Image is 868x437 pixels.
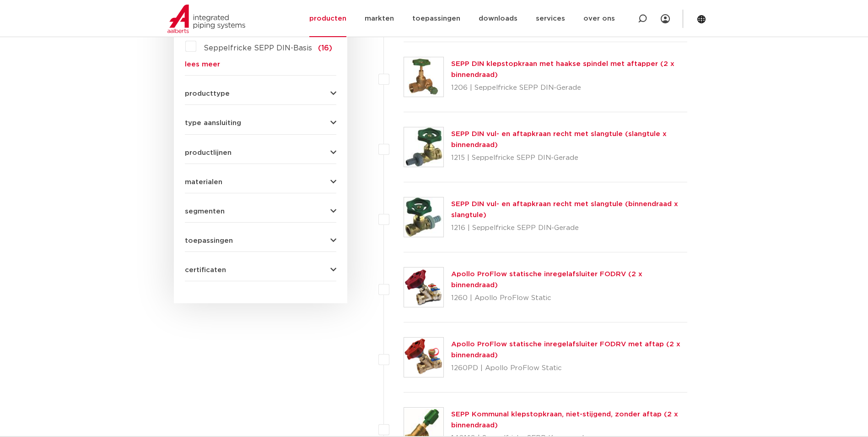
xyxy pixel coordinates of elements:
[451,361,688,376] p: 1260PD | Apollo ProFlow Static
[404,197,443,237] img: Thumbnail for SEPP DIN vul- en aftapkraan recht met slangtule (binnendraad x slangtule)
[451,151,688,165] p: 1215 | Seppelfricke SEPP DIN-Gerade
[185,90,230,97] span: producttype
[185,120,336,126] button: type aansluiting
[451,131,667,148] a: SEPP DIN vul- en aftapkraan recht met slangtule (slangtule x binnendraad)
[204,44,312,52] span: Seppelfricke SEPP DIN-Basis
[185,208,336,215] button: segmenten
[185,120,241,126] span: type aansluiting
[185,267,336,273] button: certificaten
[451,221,688,235] p: 1216 | Seppelfricke SEPP DIN-Gerade
[404,268,443,307] img: Thumbnail for Apollo ProFlow statische inregelafsluiter FODRV (2 x binnendraad)
[185,237,336,244] button: toepassingen
[185,149,336,156] button: productlijnen
[185,267,226,273] span: certificaten
[451,60,674,78] a: SEPP DIN klepstopkraan met haakse spindel met aftapper (2 x binnendraad)
[185,179,336,186] button: materialen
[185,61,336,68] a: lees meer
[451,291,688,306] p: 1260 | Apollo ProFlow Static
[185,208,225,215] span: segmenten
[451,271,642,289] a: Apollo ProFlow statische inregelafsluiter FODRV (2 x binnendraad)
[185,237,233,244] span: toepassingen
[404,127,443,167] img: Thumbnail for SEPP DIN vul- en aftapkraan recht met slangtule (slangtule x binnendraad)
[318,44,332,52] span: (16)
[404,338,443,377] img: Thumbnail for Apollo ProFlow statische inregelafsluiter FODRV met aftap (2 x binnendraad)
[185,149,232,156] span: productlijnen
[404,57,443,97] img: Thumbnail for SEPP DIN klepstopkraan met haakse spindel met aftapper (2 x binnendraad)
[185,179,222,186] span: materialen
[185,90,336,97] button: producttype
[451,81,688,95] p: 1206 | Seppelfricke SEPP DIN-Gerade
[451,411,678,429] a: SEPP Kommunal klepstopkraan, niet-stijgend, zonder aftap (2 x binnendraad)
[451,201,678,218] a: SEPP DIN vul- en aftapkraan recht met slangtule (binnendraad x slangtule)
[451,341,680,359] a: Apollo ProFlow statische inregelafsluiter FODRV met aftap (2 x binnendraad)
